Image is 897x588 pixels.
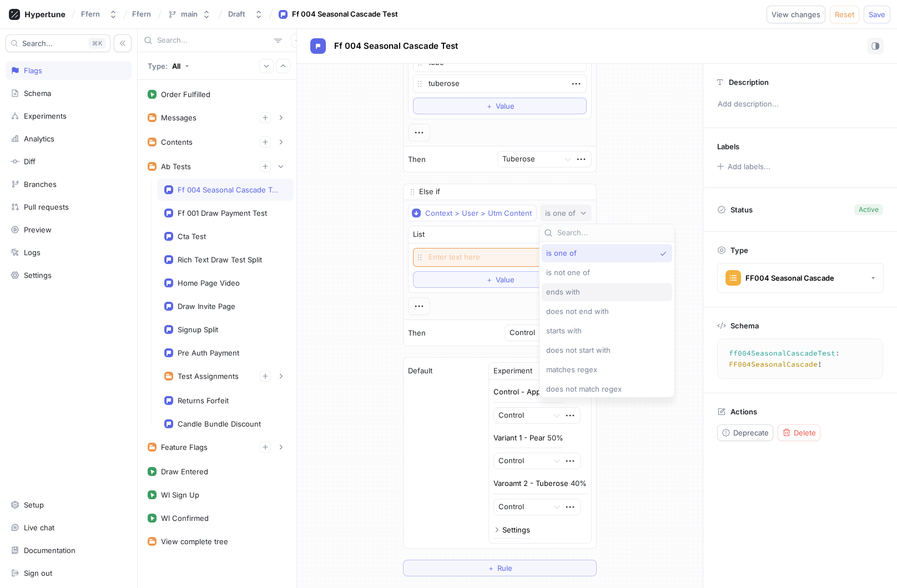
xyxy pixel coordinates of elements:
[172,62,180,70] div: All
[24,500,44,509] div: Setup
[178,419,261,428] div: Candle Bundle Discount
[717,263,884,293] button: FF004 Seasonal Cascade
[88,38,105,49] div: K
[425,209,532,218] div: Context > User > Utm Content
[729,78,769,87] p: Description
[869,11,885,18] span: Save
[835,11,854,18] span: Reset
[493,478,568,489] p: Varoamt 2 - Tuberose
[6,541,132,560] a: Documentation
[413,74,587,93] textarea: tuberose
[24,569,52,577] div: Sign out
[546,287,580,297] span: ends with
[276,59,290,73] button: Collapse all
[493,366,532,377] div: Experiment
[161,138,193,146] div: Contents
[144,56,193,75] button: Type: All
[24,66,42,75] div: Flags
[178,232,206,241] div: Cta Test
[24,271,52,280] div: Settings
[540,205,592,221] button: is one of
[408,154,426,165] p: Then
[161,162,191,171] div: Ab Tests
[546,268,590,277] span: is not one of
[778,424,820,441] button: Delete
[408,366,432,377] p: Default
[228,9,245,19] div: Draft
[546,307,609,316] span: does not end with
[794,429,816,436] span: Delete
[571,480,587,487] div: 40%
[161,467,208,476] div: Draw Entered
[259,59,274,73] button: Expand all
[408,205,537,221] button: Context > User > Utm Content
[728,163,770,170] div: Add labels...
[178,302,235,311] div: Draw Invite Page
[24,134,54,143] div: Analytics
[730,321,759,330] p: Schema
[497,565,512,571] span: Rule
[24,157,36,166] div: Diff
[493,433,545,444] p: Variant 1 - Pear
[730,202,753,217] p: Status
[864,6,890,23] button: Save
[547,434,563,442] div: 50%
[496,276,515,283] span: Value
[713,159,773,174] button: Add labels...
[161,443,208,452] div: Feature Flags
[224,5,268,23] button: Draft
[493,387,547,398] p: Control - Apple
[161,490,199,499] div: Wl Sign Up
[24,523,54,532] div: Live chat
[292,9,398,20] div: Ff 004 Seasonal Cascade Test
[767,6,825,23] button: View changes
[178,396,229,405] div: Returns Forfeit
[546,346,611,355] span: does not start with
[546,384,622,394] span: does not match regex
[730,407,757,416] p: Actions
[546,326,582,336] span: starts with
[157,35,270,46] input: Search...
[546,365,597,374] span: matches regex
[24,180,57,189] div: Branches
[77,5,122,23] button: Ffern
[730,246,748,255] p: Type
[161,537,228,546] div: View complete tree
[487,565,495,571] span: ＋
[161,113,196,122] div: Messages
[148,62,168,70] p: Type:
[178,325,218,334] div: Signup Split
[178,185,282,194] div: Ff 004 Seasonal Cascade Test
[178,278,240,287] div: Home Page Video
[178,209,267,217] div: Ff 001 Draw Payment Test
[413,271,587,288] button: ＋Value
[163,5,215,23] button: main
[132,10,151,18] span: Ffern
[502,526,530,534] div: Settings
[717,142,739,151] p: Labels
[733,429,769,436] span: Deprecate
[81,9,100,19] div: Ffern
[413,229,425,240] div: List
[486,103,493,109] span: ＋
[161,90,210,99] div: Order Fulfilled
[178,372,239,381] div: Test Assignments
[419,186,440,197] p: Else if
[22,40,53,47] span: Search...
[546,249,577,258] span: is one of
[161,514,209,523] div: Wl Confirmed
[24,225,52,234] div: Preview
[178,255,262,264] div: Rich Text Draw Test Split
[178,348,239,357] div: Pre Auth Payment
[717,424,773,441] button: Deprecate
[6,34,110,52] button: Search...K
[830,6,859,23] button: Reset
[859,205,879,215] div: Active
[772,11,820,18] span: View changes
[545,209,576,218] div: is one of
[181,9,198,19] div: main
[403,560,597,576] button: ＋Rule
[24,202,69,211] div: Pull requests
[486,276,493,283] span: ＋
[24,248,41,257] div: Logs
